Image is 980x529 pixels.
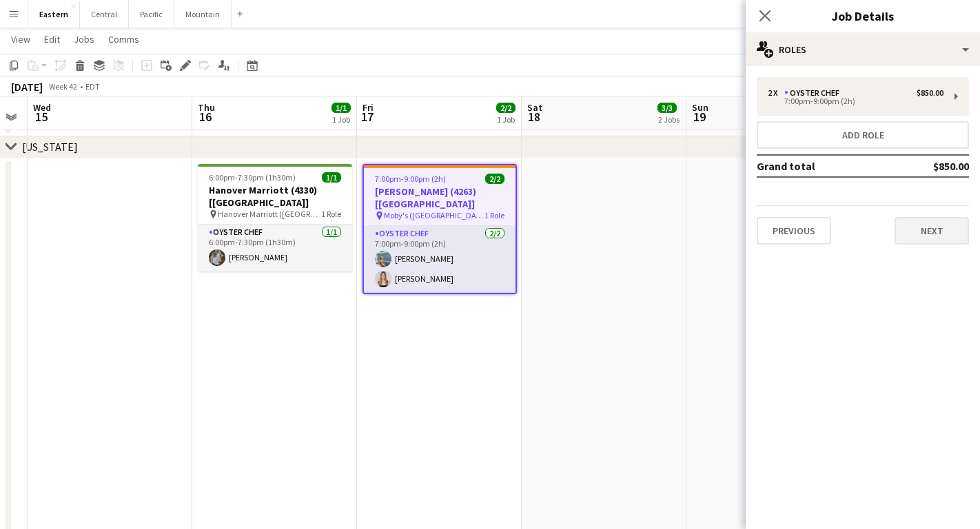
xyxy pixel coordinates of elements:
button: Add role [757,121,969,149]
span: 15 [31,109,51,125]
span: Wed [33,101,51,114]
td: $850.00 [888,155,969,177]
span: Moby's ([GEOGRAPHIC_DATA], [GEOGRAPHIC_DATA]) [384,210,484,220]
span: 1 Role [484,210,504,220]
h3: [PERSON_NAME] (4263) [[GEOGRAPHIC_DATA]] [364,185,515,210]
app-job-card: 6:00pm-7:30pm (1h30m)1/1Hanover Marriott (4330) [[GEOGRAPHIC_DATA]] Hanover Marriott ([GEOGRAPHIC... [198,164,352,271]
td: Grand total [757,155,888,177]
span: Week 42 [45,81,80,92]
a: View [6,30,36,48]
span: Comms [108,33,139,45]
div: 2 Jobs [658,114,680,125]
h3: Job Details [746,7,980,25]
span: 1/1 [322,172,341,183]
span: Sun [692,101,708,114]
button: Previous [757,217,831,245]
div: [DATE] [11,80,43,94]
app-card-role: Oyster Chef1/16:00pm-7:30pm (1h30m)[PERSON_NAME] [198,225,352,271]
span: 7:00pm-9:00pm (2h) [375,174,446,184]
span: Fri [363,101,374,114]
h3: Hanover Marriott (4330) [[GEOGRAPHIC_DATA]] [198,184,352,209]
button: Eastern [28,1,80,28]
div: 1 Job [332,114,350,125]
a: Edit [39,30,65,48]
div: EDT [85,81,100,92]
button: Next [895,217,969,245]
span: 2/2 [485,174,504,184]
span: 1 Role [321,209,341,219]
button: Pacific [129,1,174,28]
div: 7:00pm-9:00pm (2h) [768,98,943,105]
button: Mountain [174,1,232,28]
span: 19 [690,109,708,125]
app-job-card: 7:00pm-9:00pm (2h)2/2[PERSON_NAME] (4263) [[GEOGRAPHIC_DATA]] Moby's ([GEOGRAPHIC_DATA], [GEOGRAP... [363,164,517,294]
span: Thu [198,101,215,114]
div: 1 Job [497,114,515,125]
span: Hanover Marriott ([GEOGRAPHIC_DATA], [GEOGRAPHIC_DATA]) [218,209,321,219]
span: Edit [44,33,60,45]
div: [US_STATE] [22,140,78,154]
span: 6:00pm-7:30pm (1h30m) [209,172,296,183]
div: Oyster Chef [784,88,845,98]
app-card-role: Oyster Chef2/27:00pm-9:00pm (2h)[PERSON_NAME][PERSON_NAME] [364,226,515,293]
div: Roles [746,33,980,66]
a: Comms [103,30,145,48]
span: 1/1 [331,103,351,113]
span: Sat [527,101,542,114]
span: View [11,33,30,45]
span: 18 [525,109,542,125]
a: Jobs [68,30,100,48]
span: 3/3 [657,103,677,113]
span: 16 [196,109,215,125]
span: 17 [360,109,374,125]
span: Jobs [74,33,94,45]
div: $850.00 [917,88,943,98]
span: 2/2 [496,103,515,113]
button: Central [80,1,129,28]
div: 2 x [768,88,784,98]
